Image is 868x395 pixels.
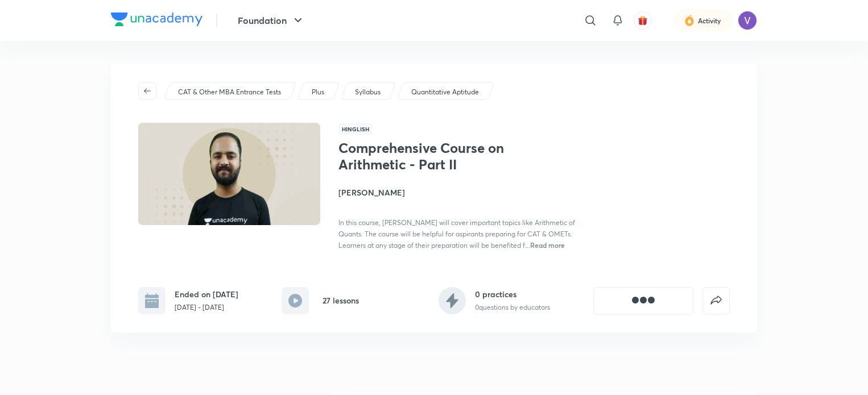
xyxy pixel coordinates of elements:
[111,13,202,26] img: Company Logo
[310,87,326,97] a: Plus
[175,302,238,313] p: [DATE] - [DATE]
[530,240,565,250] span: Read more
[355,87,381,97] p: Syllabus
[634,11,652,30] button: avatar
[323,294,359,306] h6: 27 lessons
[338,123,373,135] span: Hinglish
[738,11,757,30] img: Vatsal Kanodia
[178,87,281,97] p: CAT & Other MBA Entrance Tests
[475,288,550,300] h6: 0 practices
[638,15,648,26] img: avatar
[176,87,283,97] a: CAT & Other MBA Entrance Tests
[338,186,593,198] h4: [PERSON_NAME]
[312,87,324,97] p: Plus
[593,287,693,314] button: [object Object]
[411,87,479,97] p: Quantitative Aptitude
[338,218,575,250] span: In this course, [PERSON_NAME] will cover important topics like Arithmetic of Quants. The course w...
[231,9,312,32] button: Foundation
[338,140,524,173] h1: Comprehensive Course on Arithmetic - Part II
[410,87,481,97] a: Quantitative Aptitude
[702,287,730,314] button: false
[137,122,322,226] img: Thumbnail
[175,288,238,300] h6: Ended on [DATE]
[353,87,383,97] a: Syllabus
[475,302,550,313] p: 0 questions by educators
[684,14,695,27] img: activity
[111,13,202,29] a: Company Logo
